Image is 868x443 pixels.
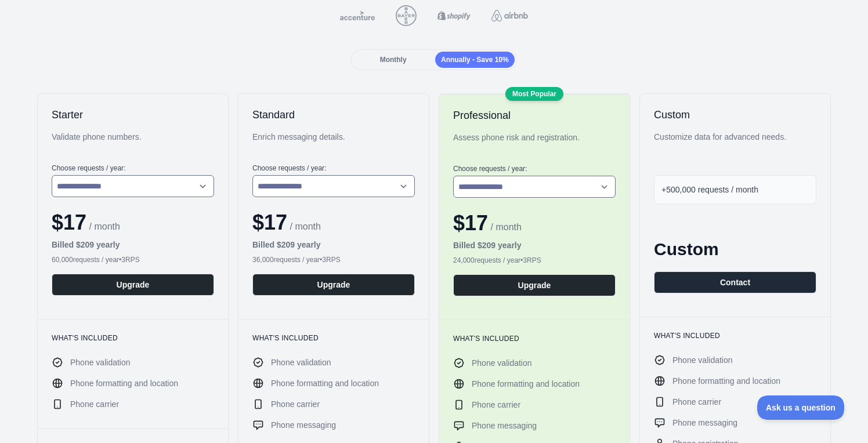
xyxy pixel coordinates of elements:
[453,211,488,235] span: $ 17
[654,239,719,259] span: Custom
[287,221,321,231] span: / month
[661,185,758,194] span: +500,000 requests / month
[453,241,522,250] b: Billed $ 209 yearly
[757,395,845,420] iframe: Toggle Customer Support
[488,222,522,232] span: / month
[252,240,321,249] b: Billed $ 209 yearly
